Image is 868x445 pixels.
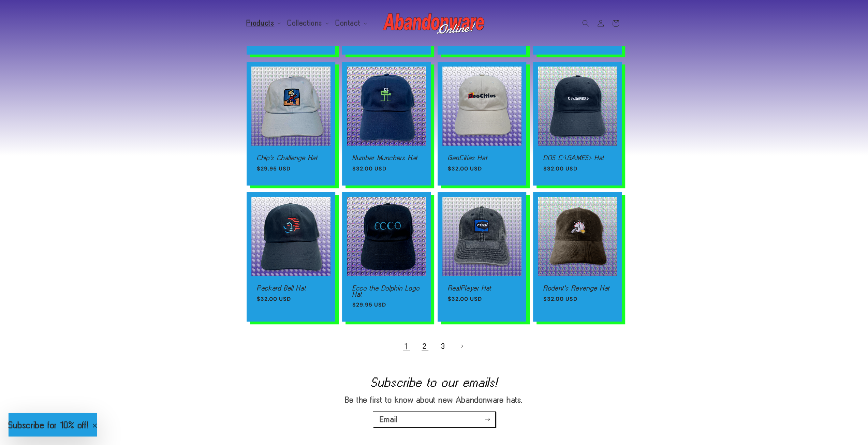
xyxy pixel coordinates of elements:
[543,285,612,291] a: Rodent's Revenge Hat
[436,339,451,354] a: Page 3
[417,339,432,354] a: Page 2
[257,285,325,291] a: Packard Bell Hat
[454,339,469,354] a: Next page
[257,155,325,161] a: Chip's Challenge Hat
[480,411,495,427] button: Subscribe
[352,155,421,161] a: Number Munchers Hat
[336,20,361,26] span: Contact
[399,339,414,354] a: Page 1
[332,16,370,30] summary: Contact
[448,155,516,161] a: GeoCities Hat
[578,16,593,31] summary: Search
[380,7,488,39] a: Abandonware
[373,412,495,427] input: Email
[247,20,275,26] span: Products
[242,16,284,30] summary: Products
[448,285,516,291] a: RealPlayer Hat
[247,339,622,354] nav: Pagination
[31,377,837,388] h2: Subscribe to our emails!
[352,285,421,297] a: Ecco the Dolphin Logo Hat
[288,20,322,26] span: Collections
[283,16,332,30] summary: Collections
[383,10,485,37] img: Abandonware
[543,155,612,161] a: DOS C:\GAMES> Hat
[315,395,554,405] p: Be the first to know about new Abandonware hats.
